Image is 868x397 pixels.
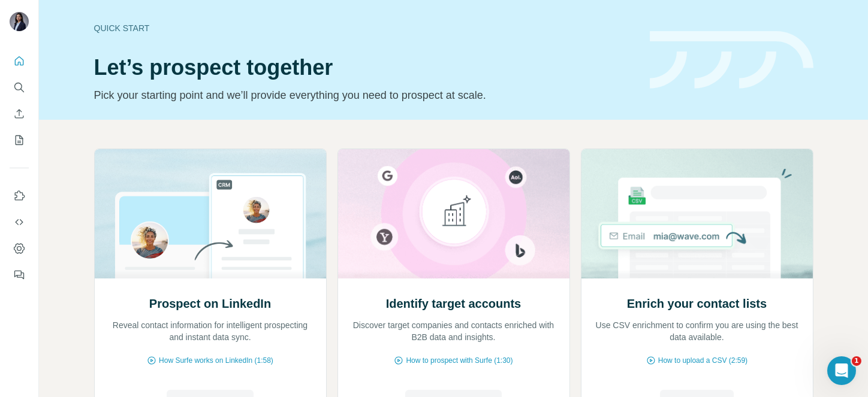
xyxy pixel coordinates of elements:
[94,22,635,34] div: Quick start
[650,31,813,89] img: banner
[107,319,314,343] p: Reveal contact information for intelligent prospecting and instant data sync.
[386,295,522,312] h2: Identify target accounts
[10,185,29,207] button: Use Surfe on LinkedIn
[350,319,557,343] p: Discover target companies and contacts enriched with B2B data and insights.
[10,77,29,98] button: Search
[581,149,813,278] img: Enrich your contact lists
[10,129,29,151] button: My lists
[94,149,327,278] img: Prospect on LinkedIn
[94,56,635,80] h1: Let’s prospect together
[10,50,29,72] button: Quick start
[337,149,570,278] img: Identify target accounts
[149,295,271,312] h2: Prospect on LinkedIn
[159,355,273,366] span: How Surfe works on LinkedIn (1:58)
[94,87,635,104] p: Pick your starting point and we’ll provide everything you need to prospect at scale.
[627,295,767,312] h2: Enrich your contact lists
[10,211,29,233] button: Use Surfe API
[10,238,29,259] button: Dashboard
[852,356,861,366] span: 1
[827,356,856,385] iframe: Intercom live chat
[658,355,748,366] span: How to upload a CSV (2:59)
[10,103,29,125] button: Enrich CSV
[10,264,29,286] button: Feedback
[10,12,29,31] img: Avatar
[406,355,513,366] span: How to prospect with Surfe (1:30)
[593,319,801,343] p: Use CSV enrichment to confirm you are using the best data available.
